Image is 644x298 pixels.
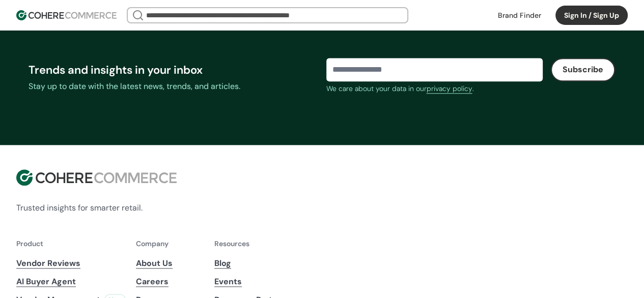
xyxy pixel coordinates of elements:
[16,239,126,249] p: Product
[555,6,628,25] button: Sign In / Sign Up
[472,84,474,93] span: .
[29,62,318,78] div: Trends and insights in your inbox
[136,239,204,249] p: Company
[29,80,318,93] div: Stay up to date with the latest news, trends, and articles.
[16,257,126,270] a: Vendor Reviews
[427,83,472,94] a: privacy policy
[16,10,117,20] img: Cohere Logo
[551,58,615,81] button: Subscribe
[16,169,177,186] img: Cohere Logo
[16,202,271,214] p: Trusted insights for smarter retail.
[136,276,204,288] a: Careers
[214,276,286,288] a: Events
[136,257,204,270] a: About Us
[326,84,427,93] span: We care about your data in our
[16,276,126,288] a: AI Buyer Agent
[214,257,286,270] a: Blog
[214,239,286,249] p: Resources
